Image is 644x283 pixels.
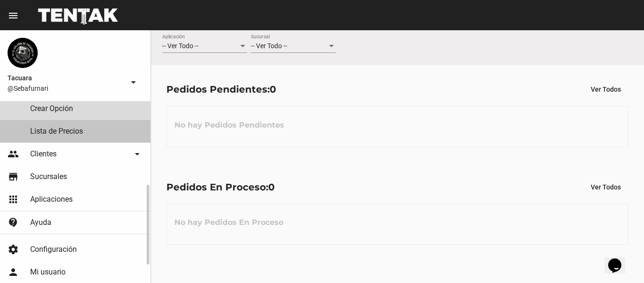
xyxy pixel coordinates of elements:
[8,266,19,278] mat-icon: person
[8,217,19,228] mat-icon: contact_support
[30,172,67,181] span: Sucursales
[128,77,139,88] mat-icon: arrow_drop_down
[268,181,275,193] span: 0
[167,208,291,237] h3: No hay Pedidos En Proceso
[8,148,19,160] mat-icon: people
[30,218,51,227] span: Ayuda
[583,81,628,98] button: Ver Todos
[270,84,276,95] span: 0
[166,82,276,97] div: Pedidos Pendientes:
[8,244,19,255] mat-icon: settings
[8,10,19,21] mat-icon: menu
[583,179,628,196] button: Ver Todos
[162,42,198,50] span: -- Ver Todo --
[251,42,287,50] span: -- Ver Todo --
[8,72,124,84] span: Tacuara
[132,148,143,160] mat-icon: arrow_drop_down
[166,180,275,195] div: Pedidos En Proceso:
[30,195,73,204] span: Aplicaciones
[8,171,19,182] mat-icon: store
[8,38,38,68] img: 0ba25f40-994f-44c9-9804-907548b4f6e7.png
[591,183,621,191] span: Ver Todos
[30,149,57,159] span: Clientes
[167,111,292,139] h3: No hay Pedidos Pendientes
[591,86,621,93] span: Ver Todos
[8,194,19,205] mat-icon: apps
[8,84,124,93] span: @Sebafurnari
[30,267,66,277] span: Mi usuario
[30,245,77,254] span: Configuración
[604,245,635,274] iframe: chat widget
